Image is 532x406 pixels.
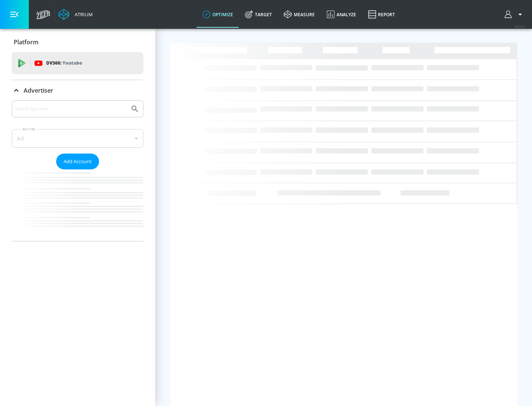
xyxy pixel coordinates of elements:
[12,129,143,148] div: A-Z
[15,104,127,114] input: Search by name
[62,59,82,67] p: Youtube
[24,86,53,94] p: Advertiser
[362,1,401,28] a: Report
[21,127,37,131] label: Sort By
[56,154,99,169] button: Add Account
[72,11,93,18] div: Atrium
[239,1,278,28] a: Target
[12,32,143,52] div: Platform
[12,80,143,101] div: Advertiser
[321,1,362,28] a: Analyze
[12,100,143,241] div: Advertiser
[58,9,93,20] a: Atrium
[12,169,143,241] nav: list of Advertiser
[197,1,239,28] a: optimize
[12,52,143,74] div: DV360: Youtube
[278,1,321,28] a: measure
[14,38,38,46] p: Platform
[46,59,82,67] p: DV360:
[64,157,92,166] span: Add Account
[514,24,525,28] span: v 4.25.4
